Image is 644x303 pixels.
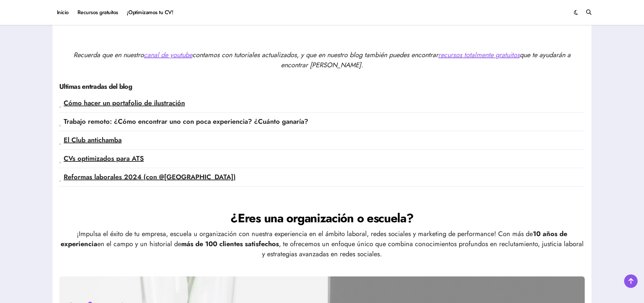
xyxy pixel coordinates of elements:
[144,50,192,60] a: canal de youtube
[64,172,236,182] a: Reformas laborales 2024 (con @[GEOGRAPHIC_DATA])
[64,98,185,108] a: Cómo hacer un portafolio de ilustración
[438,50,520,60] a: recursos totalmente gratuitos
[59,210,585,226] h2: ¿Eres una organización o escuela?
[181,239,279,249] strong: más de 100 clientes satisfechos
[53,3,73,22] a: Inicio
[123,3,178,22] a: ¡Optimizamos tu CV!
[64,154,144,163] a: CVs optimizados para ATS
[64,135,122,145] a: El Club antichamba
[59,229,585,259] p: ¡Impulsa el éxito de tu empresa, escuela u organización con nuestra experiencia en el ámbito labo...
[59,82,585,91] h2: Ultimas entradas del blog
[61,229,568,249] strong: 10 años de experiencia
[73,50,571,70] em: Recuerda que en nuestro contamos con tutoriales actualizados, y que en nuestro blog también puede...
[73,3,123,22] a: Recursos gratuitos
[64,117,308,126] a: Trabajo remoto: ¿Cómo encontrar uno con poca experiencia? ¿Cuánto ganaría?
